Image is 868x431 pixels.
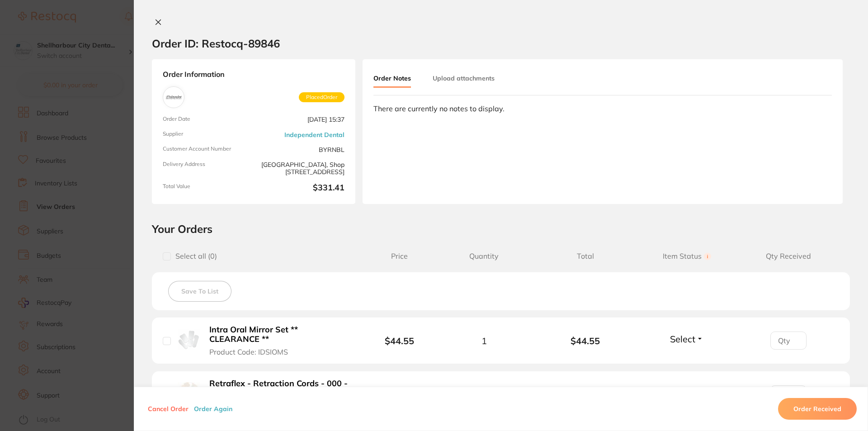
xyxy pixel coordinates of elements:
strong: Order Information [163,70,344,79]
span: Qty Received [738,252,839,260]
span: Total Value [163,183,250,193]
span: Delivery Address [163,161,250,176]
span: [GEOGRAPHIC_DATA], Shop [STREET_ADDRESS] [257,161,344,176]
button: Order Received [778,398,857,420]
button: Order Again [191,405,235,413]
span: [DATE] 15:37 [257,116,344,123]
div: There are currently no notes to display. [373,104,832,113]
b: Intra Oral Mirror Set ** CLEARANCE ** [209,325,349,344]
button: Select [667,333,706,345]
button: Save To List [168,281,231,302]
img: Retraflex - Retraction Cords - 000 - XX Thin [178,382,200,404]
input: Qty [770,385,807,403]
h2: Your Orders [152,222,850,236]
a: Independent Dental [284,131,344,138]
span: Price [366,252,434,260]
button: Intra Oral Mirror Set ** CLEARANCE ** Product Code: IDSIOMS [207,325,352,356]
img: Intra Oral Mirror Set ** CLEARANCE ** [178,329,200,351]
b: Retraflex - Retraction Cords - 000 - XX Thin [209,379,349,398]
b: $44.55 [535,336,636,346]
b: $331.41 [257,183,344,193]
span: Quantity [433,252,534,260]
img: Independent Dental [165,89,182,106]
span: Product Code: IDSIOMS [209,348,288,356]
span: 1 [481,336,487,346]
button: Retraflex - Retraction Cords - 000 - XX Thin Product Code: BIO-DI7280 [207,379,352,410]
button: Upload attachments [433,70,495,86]
span: Order Date [163,116,250,123]
span: Placed Order [299,92,344,102]
span: Select [670,333,695,345]
input: Qty [770,332,807,350]
span: BYRNBL [257,146,344,153]
span: Supplier [163,131,250,138]
span: Total [535,252,636,260]
span: Item Status [636,252,737,260]
b: $44.55 [385,335,414,346]
h2: Order ID: Restocq- 89846 [152,37,280,50]
span: Customer Account Number [163,146,250,153]
button: Order Notes [373,70,411,88]
button: Cancel Order [145,405,191,413]
span: Select all ( 0 ) [171,252,217,260]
